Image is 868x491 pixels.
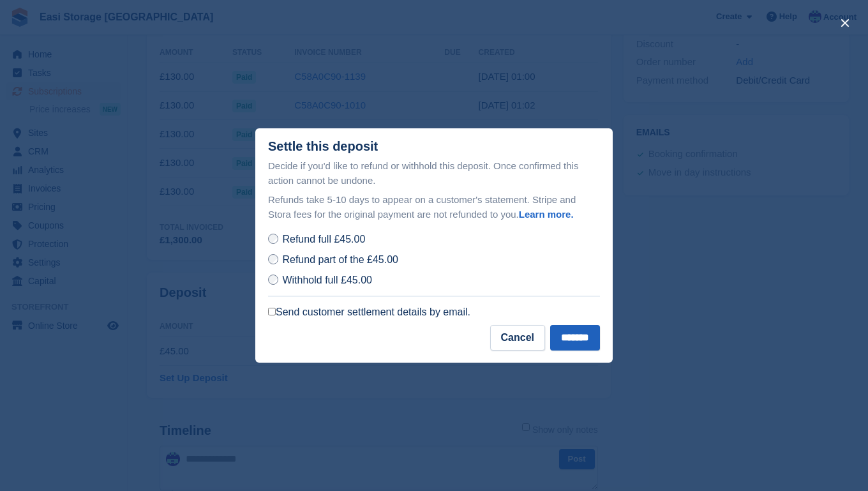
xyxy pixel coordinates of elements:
p: Refunds take 5-10 days to appear on a customer's statement. Stripe and Stora fees for the origina... [268,193,600,222]
button: close [835,13,855,33]
span: Refund part of the £45.00 [282,254,398,265]
input: Send customer settlement details by email. [268,308,276,315]
span: Refund full £45.00 [282,234,365,245]
span: Withhold full £45.00 [282,275,372,285]
input: Withhold full £45.00 [268,275,278,285]
button: Cancel [490,325,545,351]
input: Refund part of the £45.00 [268,254,278,264]
p: Decide if you'd like to refund or withhold this deposit. Once confirmed this action cannot be und... [268,159,600,188]
label: Send customer settlement details by email. [268,306,470,319]
a: Learn more. [519,209,574,220]
input: Refund full £45.00 [268,234,278,244]
div: Settle this deposit [268,139,378,154]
